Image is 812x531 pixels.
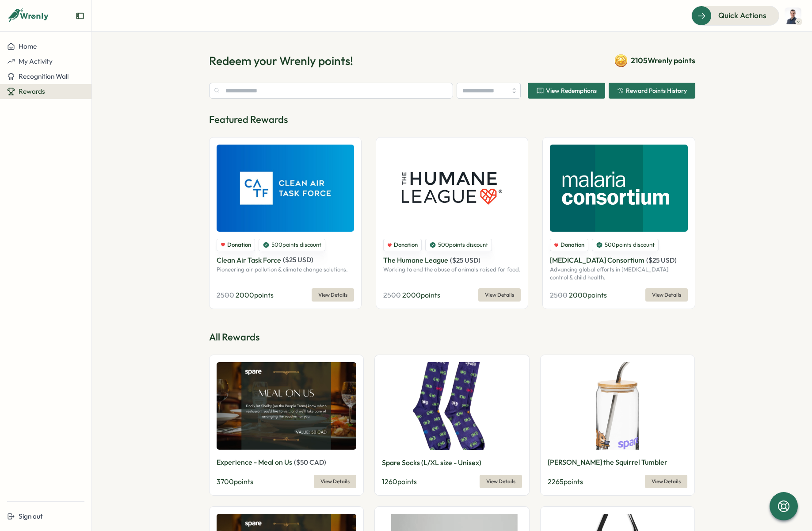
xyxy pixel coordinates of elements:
[19,512,43,520] span: Sign out
[217,255,281,266] p: Clean Air Task Force
[19,42,37,50] span: Home
[294,458,326,466] span: ( $ 50 CAD )
[486,475,515,488] span: View Details
[320,475,350,488] span: View Details
[785,8,801,24] img: Tomas Chedrese
[217,457,292,468] p: Experience - Meal on Us
[691,6,779,25] button: Quick Actions
[209,113,695,126] p: Featured Rewards
[314,475,356,488] button: View Details
[283,256,313,264] span: ( $ 25 USD )
[546,88,597,94] span: View Redemptions
[425,239,492,251] div: 500 points discount
[550,290,568,299] span: 2500
[609,83,695,99] button: Reward Points History
[236,290,274,299] span: 2000 points
[645,288,688,302] button: View Details
[548,457,667,468] p: [PERSON_NAME] the Squirrel Tumbler
[480,475,522,488] button: View Details
[209,330,695,344] p: All Rewards
[217,145,354,232] img: Clean Air Task Force
[217,290,234,299] span: 2500
[528,83,605,99] button: View Redemptions
[402,290,440,299] span: 2000 points
[560,241,584,249] span: Donation
[450,256,480,264] span: ( $ 25 USD )
[592,239,659,251] div: 500 points discount
[76,11,84,20] button: Expand sidebar
[312,288,354,302] button: View Details
[550,255,644,266] p: [MEDICAL_DATA] Consortium
[217,266,354,274] p: Pioneering air pollution & climate change solutions.
[550,145,687,232] img: Malaria Consortium
[569,290,607,299] span: 2000 points
[485,289,514,301] span: View Details
[550,266,687,281] p: Advancing global efforts in [MEDICAL_DATA] control & child health.
[19,57,53,65] span: My Activity
[645,475,687,488] button: View Details
[19,87,45,96] span: Rewards
[652,289,681,301] span: View Details
[382,362,522,450] img: Spare Socks (L/XL size - Unisex)
[383,145,521,232] img: The Humane League
[652,475,681,488] span: View Details
[217,477,253,486] span: 3700 points
[631,55,695,66] span: 2105 Wrenly points
[383,255,448,266] p: The Humane League
[548,362,688,450] img: Sammy the Squirrel Tumbler
[382,457,481,468] p: Spare Socks (L/XL size - Unisex)
[548,477,583,486] span: 2265 points
[383,290,401,299] span: 2500
[19,72,69,80] span: Recognition Wall
[394,241,418,249] span: Donation
[626,88,687,94] span: Reward Points History
[318,289,347,301] span: View Details
[646,256,677,264] span: ( $ 25 USD )
[383,266,521,274] p: Working to end the abuse of animals raised for food.
[382,477,417,486] span: 1260 points
[259,239,325,251] div: 500 points discount
[227,241,251,249] span: Donation
[718,10,766,21] span: Quick Actions
[217,362,357,450] img: Experience - Meal on Us
[209,53,353,69] h1: Redeem your Wrenly points!
[478,288,521,302] button: View Details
